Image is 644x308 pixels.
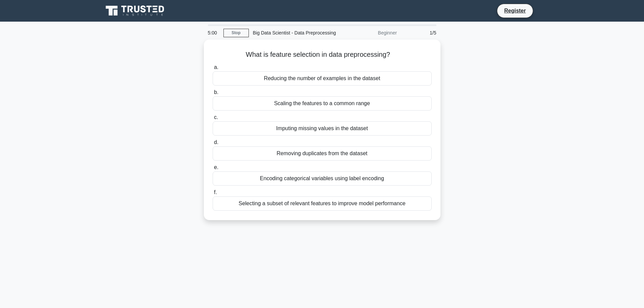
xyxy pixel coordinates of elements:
[213,146,432,161] div: Removing duplicates from the dataset
[213,121,432,136] div: Imputing missing values in the dataset
[223,29,249,37] a: Stop
[249,26,342,40] div: Big Data Scientist - Data Preprocessing
[214,189,217,195] span: f.
[204,26,223,40] div: 5:00
[213,196,432,211] div: Selecting a subset of relevant features to improve model performance
[214,139,218,145] span: d.
[500,6,530,15] a: Register
[214,164,218,170] span: e.
[401,26,440,40] div: 1/5
[213,171,432,186] div: Encoding categorical variables using label encoding
[213,96,432,111] div: Scaling the features to a common range
[342,26,401,40] div: Beginner
[214,89,218,95] span: b.
[213,71,432,86] div: Reducing the number of examples in the dataset
[214,64,218,70] span: a.
[214,114,218,120] span: c.
[212,50,432,59] h5: What is feature selection in data preprocessing?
